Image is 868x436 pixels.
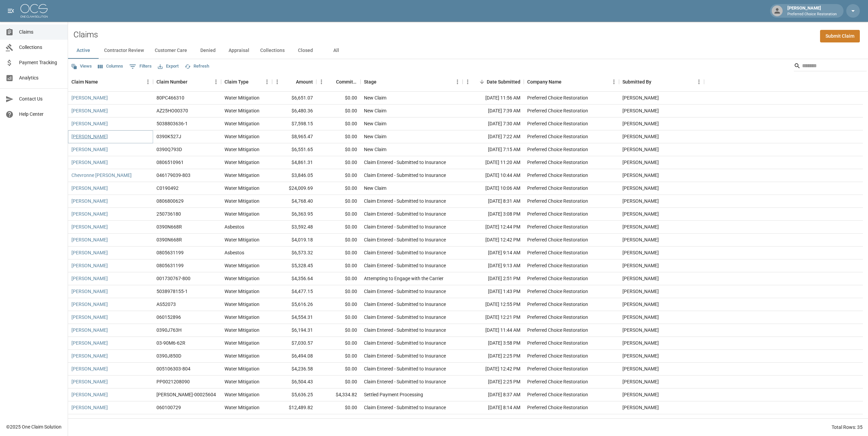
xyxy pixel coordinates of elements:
a: [PERSON_NAME] [71,107,108,114]
h2: Claims [73,30,98,40]
div: Company Name [524,72,619,91]
div: Committed Amount [336,72,357,91]
button: Sort [377,77,386,87]
div: AZ25HO00370 [156,107,188,114]
div: Preferred Choice Restoration [527,417,588,424]
button: Show filters [128,61,153,72]
div: Preferred Choice Restoration [527,314,588,321]
button: Closed [290,42,321,59]
div: Water Mitigation [224,236,260,243]
div: Preferred Choice Restoration [527,120,588,127]
div: Claim Entered - Submitted to Insurance [364,223,446,230]
div: $8,965.47 [272,130,316,143]
button: Sort [651,77,661,87]
div: $0.00 [316,259,361,272]
div: $0.00 [316,247,361,259]
div: Water Mitigation [224,146,260,153]
div: $0.00 [316,234,361,247]
div: $5,616.26 [272,298,316,311]
div: Claim Entered - Submitted to Insurance [364,404,446,411]
div: $0.00 [316,182,361,195]
div: Mitchell Caron [622,327,659,333]
div: [DATE] 2:25 PM [463,376,524,388]
button: Menu [211,77,221,87]
div: $5,636.25 [272,388,316,401]
a: [PERSON_NAME] [71,275,108,282]
div: $4,477.15 [272,285,316,298]
div: $6,651.07 [272,92,316,105]
div: $24,009.69 [272,182,316,195]
a: [PERSON_NAME] [71,185,108,192]
div: Preferred Choice Restoration [527,133,588,140]
div: $0.00 [316,414,361,427]
div: Water Mitigation [224,94,260,101]
button: Active [68,42,99,59]
div: 250736180 [156,211,181,217]
div: Submitted By [622,72,651,91]
div: [DATE] 11:56 AM [463,92,524,105]
div: $0.00 [316,195,361,208]
div: Preferred Choice Restoration [527,275,588,282]
div: $0.00 [316,376,361,388]
div: New Claim [364,146,386,153]
a: [PERSON_NAME] [71,288,108,295]
div: Mitchell Caron [622,391,659,398]
a: [PERSON_NAME] [71,378,108,385]
div: $6,551.65 [272,143,316,156]
div: $0.00 [316,169,361,182]
div: Total Rows: 35 [832,424,863,431]
div: $0.00 [316,156,361,169]
div: Water Mitigation [224,159,260,166]
div: Mitchell Caron [622,146,659,153]
div: Water Mitigation [224,107,260,114]
div: $0.00 [316,401,361,414]
div: Claim Entered - Submitted to Insurance [364,417,446,424]
button: Menu [143,77,153,87]
div: [DATE] 11:20 AM [463,156,524,169]
div: [DATE] 10:44 AM [463,169,524,182]
div: 5038978155-1 [156,288,188,295]
img: ocs-logo-white-transparent.png [20,4,48,18]
div: $4,554.31 [272,311,316,324]
div: Water Mitigation [224,288,260,295]
div: 0390J763H [156,327,182,333]
div: $4,236.58 [272,363,316,376]
a: [PERSON_NAME] [71,236,108,243]
button: All [321,42,351,59]
button: Appraisal [223,42,255,59]
button: Select columns [96,61,125,72]
div: Water Mitigation [224,365,260,372]
div: Preferred Choice Restoration [527,249,588,256]
div: Water Mitigation [224,352,260,359]
div: $0.00 [316,337,361,350]
div: Claim Entered - Submitted to Insurance [364,236,446,243]
button: Sort [98,77,107,87]
div: Attempting to Engage with the Carrier [364,275,444,282]
div: Water Mitigation [224,185,260,192]
button: Sort [286,77,296,87]
a: [PERSON_NAME] [71,120,108,127]
div: Mitchell Caron [622,365,659,372]
div: Claim Entered - Submitted to Insurance [364,249,446,256]
a: [PERSON_NAME] [71,262,108,269]
div: Stage [364,72,377,91]
div: 060100729 [156,404,181,411]
button: Menu [609,77,619,87]
div: $0.00 [316,298,361,311]
button: Sort [477,77,487,87]
a: [PERSON_NAME] [71,223,108,230]
div: 001730767-800 [156,275,190,282]
div: [DATE] 12:55 PM [463,298,524,311]
div: Preferred Choice Restoration [527,159,588,166]
div: Preferred Choice Restoration [527,223,588,230]
div: Preferred Choice Restoration [527,301,588,308]
div: $4,019.18 [272,234,316,247]
div: Preferred Choice Restoration [527,262,588,269]
div: $0.00 [316,117,361,130]
div: Water Mitigation [224,314,260,321]
a: [PERSON_NAME] [71,391,108,398]
div: Water Mitigation [224,262,260,269]
div: $4,768.40 [272,195,316,208]
div: [DATE] 12:44 PM [463,221,524,234]
div: AS52073 [156,301,176,308]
